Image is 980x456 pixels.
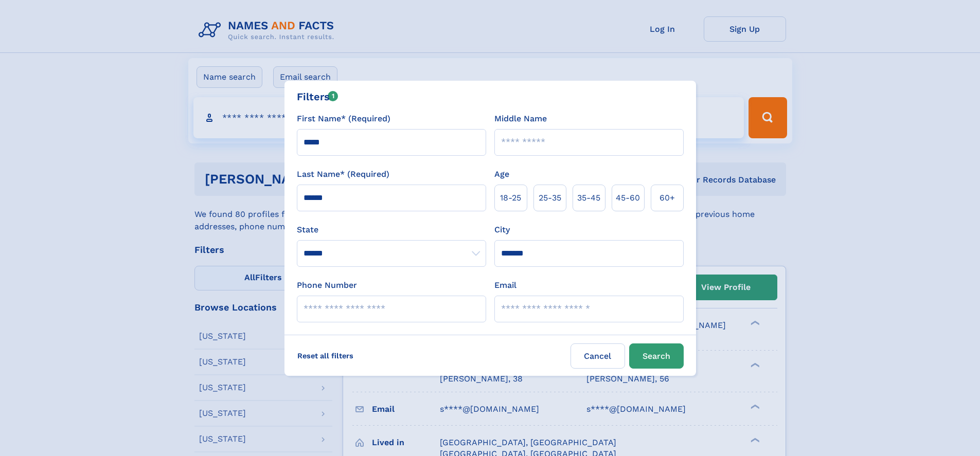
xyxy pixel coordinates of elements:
span: 35‑45 [577,192,600,204]
label: First Name* (Required) [297,113,390,125]
label: Reset all filters [291,343,360,368]
span: 60+ [660,192,675,204]
label: Email [494,279,516,291]
label: Middle Name [494,113,547,125]
span: 45‑60 [616,192,640,204]
span: 18‑25 [500,192,521,204]
label: Age [494,168,509,180]
label: State [297,224,486,236]
label: Last Name* (Required) [297,168,389,180]
label: Phone Number [297,279,357,291]
label: Cancel [571,343,625,369]
button: Search [629,343,684,369]
span: 25‑35 [539,192,561,204]
div: Filters [297,89,338,104]
label: City [494,224,510,236]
